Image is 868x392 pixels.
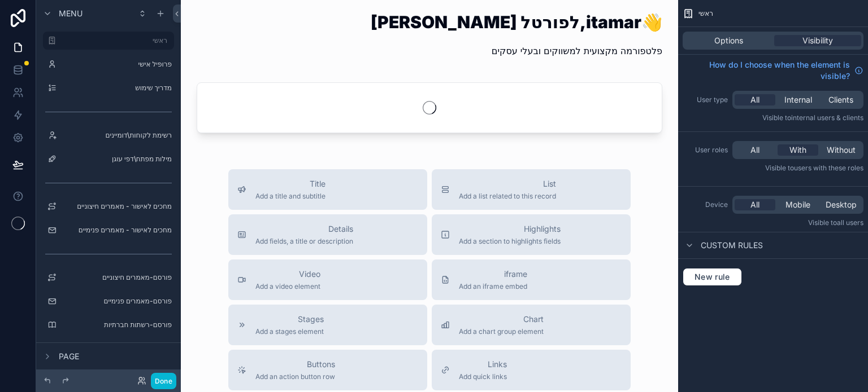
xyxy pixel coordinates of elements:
[683,59,863,82] a: How do I choose when the element is visible?
[683,164,863,173] p: Visible to
[791,113,863,122] span: Internal users & clients
[459,314,544,325] span: Chart
[228,305,427,345] button: StagesAdd a stages element
[750,199,759,210] span: All
[61,60,172,69] label: פרופיל אישי
[255,192,325,201] span: Add a title and subtitle
[802,35,833,46] span: Visibility
[228,350,427,390] button: ButtonsAdd an action button row
[59,8,83,19] span: Menu
[826,199,857,210] span: Desktop
[432,214,631,255] button: HighlightsAdd a section to highlights fields
[683,95,728,104] label: User type
[459,327,544,336] span: Add a chart group element
[61,226,172,235] label: מחכים לאישור - מאמרים פנימיים
[784,94,812,105] span: Internal
[43,126,174,144] a: רשימת לקוחות\דומיינים
[43,79,174,97] a: מדריך שימוש
[459,223,561,235] span: Highlights
[43,221,174,239] a: מחכים לאישור - מאמרים פנימיים
[459,372,507,381] span: Add quick links
[228,259,427,300] button: VideoAdd a video element
[151,373,176,389] button: Done
[255,314,324,325] span: Stages
[837,218,863,227] span: all users
[255,268,320,280] span: Video
[61,273,172,282] label: פורסם-מאמרים חיצוניים
[228,214,427,255] button: DetailsAdd fields, a title or description
[43,197,174,215] a: מחכים לאישור - מאמרים חיצוניים
[61,36,167,45] label: ראשי
[255,237,353,246] span: Add fields, a title or description
[683,146,728,155] label: User roles
[61,155,172,164] label: מילות מפתח\דפי עוגן
[43,268,174,287] a: פורסם-מאמרים חיצוניים
[255,327,324,336] span: Add a stages element
[750,144,759,156] span: All
[61,297,172,306] label: פורסם-מאמרים פנימיים
[43,32,174,50] a: ראשי
[683,218,863,227] p: Visible to
[432,350,631,390] button: LinksAdd quick links
[459,282,527,291] span: Add an iframe embed
[690,272,735,282] span: New rule
[61,320,172,329] label: פורסם-רשתות חברתיות
[785,199,810,210] span: Mobile
[432,305,631,345] button: ChartAdd a chart group element
[255,223,353,235] span: Details
[459,178,556,190] span: List
[683,268,742,286] button: New rule
[61,83,172,93] label: מדריך שימוש
[432,169,631,210] button: ListAdd a list related to this record
[683,59,850,82] span: How do I choose when the element is visible?
[459,359,507,370] span: Links
[255,282,320,291] span: Add a video element
[43,316,174,334] a: פורסם-רשתות חברתיות
[459,237,561,246] span: Add a section to highlights fields
[714,35,743,46] span: Options
[61,202,172,211] label: מחכים לאישור - מאמרים חיצוניים
[459,192,556,201] span: Add a list related to this record
[789,144,806,156] span: With
[228,169,427,210] button: TitleAdd a title and subtitle
[255,178,325,190] span: Title
[432,259,631,300] button: iframeAdd an iframe embed
[827,144,856,156] span: Without
[683,113,863,122] p: Visible to
[255,372,335,381] span: Add an action button row
[61,131,172,140] label: רשימת לקוחות\דומיינים
[828,94,853,105] span: Clients
[255,359,335,370] span: Buttons
[701,240,763,251] span: Custom rules
[750,94,759,105] span: All
[794,164,863,172] span: Users with these roles
[59,351,79,362] span: Page
[698,9,713,18] span: ראשי
[683,200,728,209] label: Device
[459,268,527,280] span: iframe
[43,55,174,73] a: פרופיל אישי
[43,150,174,168] a: מילות מפתח\דפי עוגן
[43,292,174,310] a: פורסם-מאמרים פנימיים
